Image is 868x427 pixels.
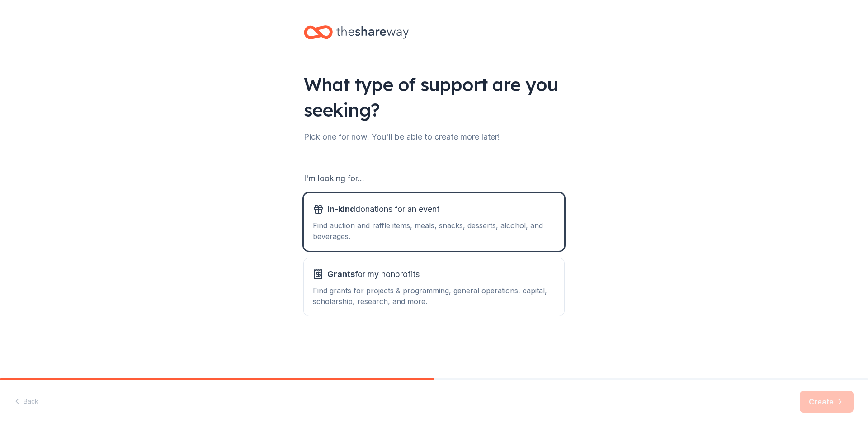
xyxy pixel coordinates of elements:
span: In-kind [327,204,355,214]
div: Pick one for now. You'll be able to create more later! [304,130,564,144]
div: I'm looking for... [304,171,564,186]
span: for my nonprofits [327,267,420,282]
div: Find auction and raffle items, meals, snacks, desserts, alcohol, and beverages. [313,220,555,242]
button: Grantsfor my nonprofitsFind grants for projects & programming, general operations, capital, schol... [304,258,564,316]
div: Find grants for projects & programming, general operations, capital, scholarship, research, and m... [313,285,555,307]
button: In-kinddonations for an eventFind auction and raffle items, meals, snacks, desserts, alcohol, and... [304,193,564,251]
span: donations for an event [327,202,439,216]
span: Grants [327,269,355,279]
div: What type of support are you seeking? [304,72,564,122]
